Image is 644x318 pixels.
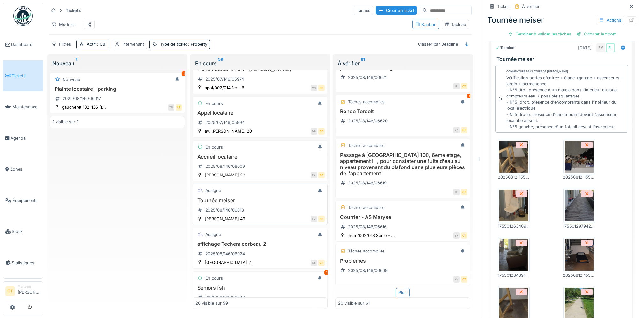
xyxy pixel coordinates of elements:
img: rwu3b9hr2rvbuunn4mj6kby1jk9u [565,190,594,221]
div: Modèles [49,20,79,29]
div: Type de ticket [160,41,207,47]
div: CT [318,172,325,178]
div: IF [453,83,460,89]
h3: Passage à [GEOGRAPHIC_DATA] 100, 6eme étage, appartement H , pour constater une fuite d'eau au ni... [338,152,467,177]
div: 20250812_155911.jpg [563,174,595,180]
span: Statistiques [12,260,41,266]
a: Maintenance [3,91,43,123]
div: 1 [182,71,186,76]
span: Équipements [12,198,41,204]
div: EV [596,43,605,52]
h3: affichage Techem corbeau 2 [195,241,325,247]
strong: Tickets [63,7,83,13]
div: Nouveau [52,59,182,67]
div: 2025/08/146/06619 [348,180,387,186]
div: CT [318,216,325,222]
div: Classer par Deadline [415,40,461,49]
div: 2025/08/146/06621 [348,74,387,81]
a: Zones [3,154,43,185]
a: CT Manager[PERSON_NAME] [5,284,41,299]
div: gaucheret 132-136 (r... [62,104,106,110]
div: Terminer & valider les tâches [505,30,574,38]
h3: Tournée meiser [496,56,630,62]
div: 2025/08/146/06009 [205,163,245,169]
h3: Seniors fsh [195,285,325,291]
div: 20 visible sur 61 [338,300,370,306]
div: Tournée meiser [487,14,636,26]
div: En cours [205,275,223,281]
img: o40bb9vraa0de44klo0mvr9t7u8h [499,141,528,173]
div: Tâches accomplies [348,99,385,105]
div: Créer un ticket [376,6,417,15]
div: Clôturer le ticket [574,30,618,38]
div: 1 [467,94,472,98]
div: [DATE] [578,45,592,51]
a: Dashboard [3,29,43,60]
div: 17550129794252662650486009501431.jpg [563,223,595,229]
span: Tickets [12,73,41,79]
li: CT [5,286,15,296]
div: av. [PERSON_NAME] 20 [205,128,252,134]
div: Actions [596,16,624,25]
div: 2025/08/146/06609 [348,268,388,274]
div: 2025/08/146/06024 [205,251,245,257]
div: [PERSON_NAME] 49 [205,216,245,222]
div: Manager [18,284,41,289]
div: 20 visible sur 59 [195,300,228,306]
div: EV [311,216,317,222]
div: Tâches accomplies [348,205,385,211]
div: Kanban [415,21,436,27]
span: Stock [12,229,41,235]
div: YN [168,104,174,111]
div: 17550128489184513748788933543922.jpg [498,272,530,278]
img: ngp99c2a15ceqnccdrxlq7p9s6bd [565,141,594,173]
div: 2025/08/146/06620 [348,118,388,124]
div: YN [453,276,460,283]
div: 17550126340982948782264748469288.jpg [498,223,530,229]
div: Ticket [497,4,509,10]
h3: Tournée meiser [195,198,325,204]
div: Plus [396,288,410,297]
span: : Property [187,42,207,47]
a: Tickets [3,60,43,92]
div: 1 visible sur 1 [53,119,78,125]
div: Nouveau [63,76,80,82]
div: CT [176,104,182,111]
div: CT [461,232,467,239]
div: Commentaire de clôture de [PERSON_NAME] [506,69,568,74]
img: Badge_color-CXgf-gQk.svg [13,6,33,26]
div: EK [311,172,317,178]
div: 2025/08/146/06018 [205,207,244,213]
li: [PERSON_NAME] [18,284,41,298]
div: Filtres [49,40,74,49]
div: CT [461,83,467,89]
div: 20250812_155925.jpg [498,174,530,180]
div: thom/002/013 3ème - ... [347,232,395,238]
div: CT [461,189,467,195]
div: CT [318,128,325,135]
div: [PERSON_NAME] 23 [205,172,245,178]
div: Actif [87,41,106,47]
div: IF [453,189,460,195]
div: Tâches [354,6,373,15]
div: En cours [205,144,223,150]
div: YN [453,127,460,133]
div: 2025/07/146/05994 [205,120,245,126]
div: En cours [205,100,223,106]
span: Maintenance [12,104,41,110]
div: FL [606,43,615,52]
a: Agenda [3,123,43,154]
h3: Problemes [338,258,467,264]
div: Assigné [205,188,221,194]
a: Stock [3,216,43,247]
div: [GEOGRAPHIC_DATA] 2 [205,260,251,266]
img: pzc1q33q8383rrgni9f0bwknugk6 [565,239,594,271]
div: Assigné [205,231,221,237]
div: CT [318,85,325,91]
div: Tâches accomplies [348,248,385,254]
div: MB [311,128,317,135]
div: Tâches accomplies [348,143,385,149]
h3: Appel locataire [195,110,325,116]
span: Zones [10,166,41,172]
div: À vérifier [522,4,540,10]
